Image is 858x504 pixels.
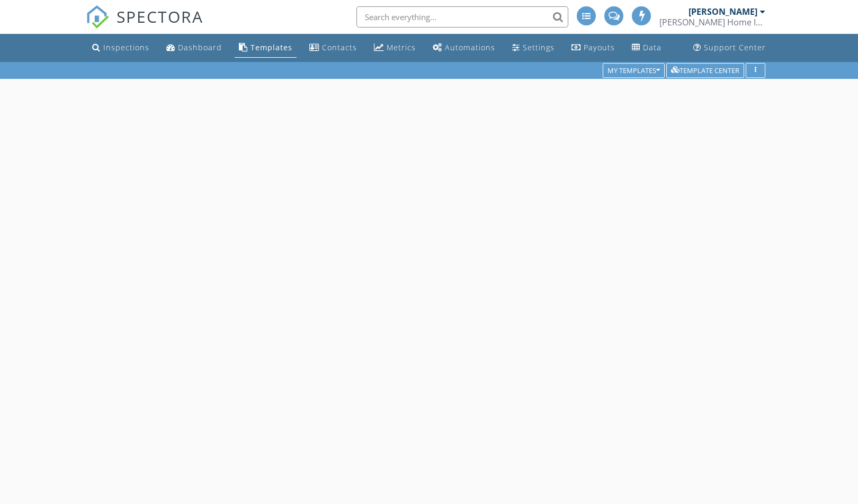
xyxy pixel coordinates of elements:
button: My Templates [603,63,665,78]
div: Contacts [322,42,357,52]
div: Payouts [584,42,615,52]
a: Template Center [666,65,744,75]
img: The Best Home Inspection Software - Spectora [86,5,109,29]
div: Support Center [704,42,766,52]
div: Settings [523,42,555,52]
a: Contacts [305,38,361,58]
span: SPECTORA [117,5,203,28]
button: Template Center [666,63,744,78]
div: Dashboard [178,42,222,52]
a: Payouts [567,38,619,58]
a: Metrics [370,38,420,58]
a: Support Center [689,38,770,58]
div: Inspections [103,42,149,52]
div: [PERSON_NAME] [689,6,757,17]
div: My Templates [607,67,660,74]
div: Metrics [387,42,416,52]
a: Settings [508,38,559,58]
div: Templates [251,42,292,52]
div: Data [643,42,662,52]
div: Template Center [671,67,739,74]
a: Inspections [88,38,154,58]
div: Automations [445,42,495,52]
div: Suarez Home Inspections LLC [659,17,765,28]
a: Data [628,38,666,58]
a: Templates [235,38,297,58]
input: Search everything... [356,6,568,28]
a: Automations (Basic) [428,38,499,58]
a: Dashboard [162,38,226,58]
a: SPECTORA [86,14,203,37]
